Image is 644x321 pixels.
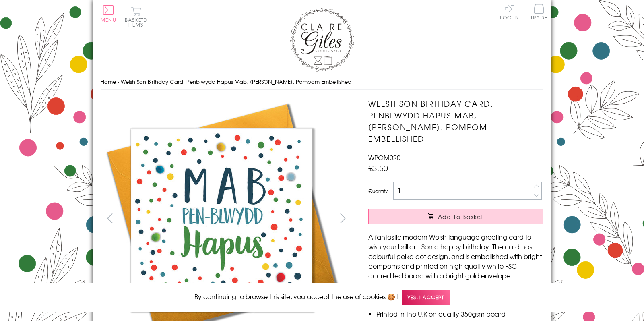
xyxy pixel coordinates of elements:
[101,16,116,23] span: Menu
[402,290,450,305] span: Yes, I accept
[368,162,388,174] span: £3.50
[368,153,400,162] span: WPOM020
[438,213,484,221] span: Add to Basket
[530,4,547,20] span: Trade
[101,5,116,22] button: Menu
[334,209,352,227] button: next
[128,16,147,28] span: 0 items
[376,309,543,319] li: Printed in the U.K on quality 350gsm board
[125,6,147,27] button: Basket0 items
[368,187,388,195] label: Quantity
[290,8,354,72] img: Claire Giles Greetings Cards
[101,74,543,90] nav: breadcrumbs
[101,78,116,85] a: Home
[368,98,543,144] h1: Welsh Son Birthday Card, Penblwydd Hapus Mab, [PERSON_NAME], Pompom Embellished
[530,4,547,21] a: Trade
[368,209,543,224] button: Add to Basket
[500,4,519,20] a: Log In
[101,209,119,227] button: prev
[121,78,351,85] span: Welsh Son Birthday Card, Penblwydd Hapus Mab, [PERSON_NAME], Pompom Embellished
[118,78,119,85] span: ›
[368,232,543,280] p: A fantastic modern Welsh language greeting card to wish your brilliant Son a happy birthday. The ...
